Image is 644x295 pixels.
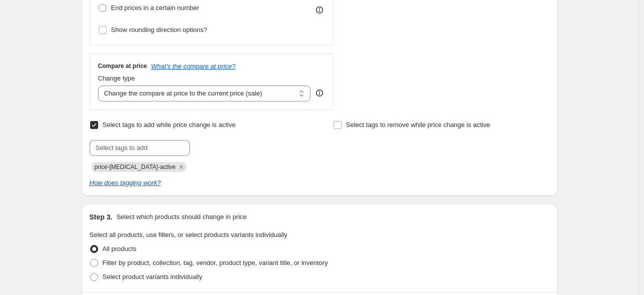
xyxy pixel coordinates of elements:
span: Select tags to add while price change is active [103,121,236,128]
span: Change type [98,74,135,82]
span: All products [103,245,137,252]
span: Show rounding direction options? [111,26,207,33]
span: End prices in a certain number [111,4,199,11]
h3: Compare at price [98,62,147,70]
span: Select product variants individually [103,273,202,280]
div: help [314,88,325,98]
button: What's the compare at price? [151,62,236,70]
button: Remove price-change-job-active [177,162,186,171]
span: price-change-job-active [95,163,176,170]
span: Select tags to remove while price change is active [346,121,490,128]
h2: Step 3. [90,212,113,222]
p: Select which products should change in price [116,212,246,222]
span: Select all products, use filters, or select products variants individually [90,231,287,238]
span: Filter by product, collection, tag, vendor, product type, variant title, or inventory [103,259,328,266]
input: Select tags to add [90,140,190,156]
a: How does tagging work? [90,179,161,186]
